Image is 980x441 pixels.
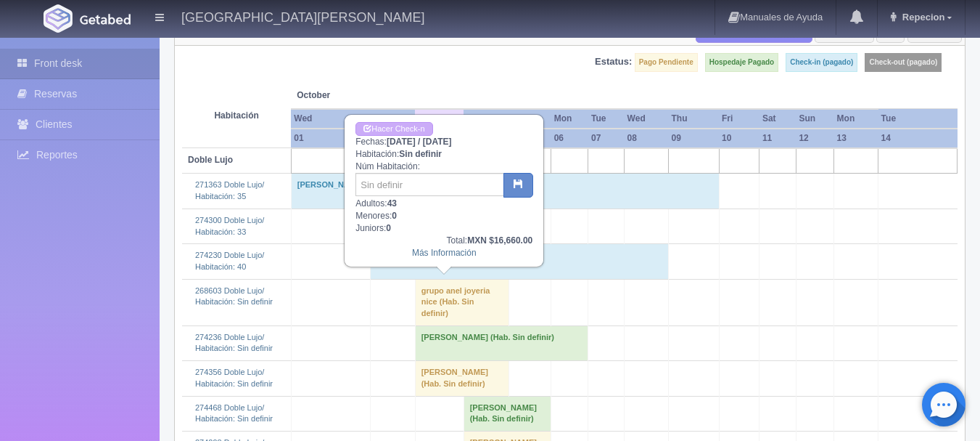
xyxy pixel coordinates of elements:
[786,53,857,72] label: Check-in (pagado)
[188,155,233,165] b: Doble Lujo
[297,89,409,102] span: October
[509,109,551,129] th: Sun
[195,368,273,388] a: 274356 Doble Lujo/Habitación: Sin definir
[834,129,878,148] th: 13
[355,122,432,136] a: Hacer Check-in
[387,137,452,147] b: [DATE] / [DATE]
[415,109,464,129] th: Fri
[415,361,509,396] td: [PERSON_NAME] (Hab. Sin definir)
[345,116,543,266] div: Fechas: Habitación: Núm Habitación: Adultos: Menores: Juniors:
[834,109,878,129] th: Mon
[865,53,942,72] label: Check-out (pagado)
[467,235,532,246] b: MXN $16,660.00
[415,279,509,325] td: grupo anel joyeria nice (Hab. Sin definir)
[195,403,273,424] a: 274468 Doble Lujo/Habitación: Sin definir
[899,12,945,23] span: Repecion
[392,211,397,221] b: 0
[759,129,796,148] th: 11
[195,216,264,236] a: 274300 Doble Lujo/Habitación: 33
[878,109,958,129] th: Tue
[291,129,370,148] th: 01
[355,235,532,247] div: Total:
[669,129,720,148] th: 09
[80,14,131,25] img: Getabed
[635,53,698,72] label: Pago Pendiente
[588,109,625,129] th: Tue
[195,333,273,353] a: 274236 Doble Lujo/Habitación: Sin definir
[355,173,504,196] input: Sin definir
[371,109,416,129] th: Thu
[44,4,73,33] img: Getabed
[669,109,720,129] th: Thu
[625,109,669,129] th: Wed
[796,129,833,148] th: 12
[551,129,588,148] th: 06
[291,109,370,129] th: Wed
[588,129,625,148] th: 07
[214,110,258,121] strong: Habitación
[464,109,509,129] th: Sat
[719,129,759,148] th: 10
[181,7,424,25] h4: [GEOGRAPHIC_DATA][PERSON_NAME]
[464,396,551,431] td: [PERSON_NAME] (Hab. Sin definir)
[759,109,796,129] th: Sat
[415,325,588,360] td: [PERSON_NAME] (Hab. Sin definir)
[595,55,632,69] label: Estatus:
[399,149,442,159] b: Sin definir
[291,174,719,209] td: [PERSON_NAME] (Hab. 35)
[719,109,759,129] th: Fri
[878,129,958,148] th: 14
[412,248,477,258] a: Más Información
[796,109,833,129] th: Sun
[387,198,397,209] b: 43
[625,129,669,148] th: 08
[551,109,588,129] th: Mon
[195,286,273,307] a: 268603 Doble Lujo/Habitación: Sin definir
[705,53,778,72] label: Hospedaje Pagado
[195,180,264,201] a: 271363 Doble Lujo/Habitación: 35
[195,251,264,271] a: 274230 Doble Lujo/Habitación: 40
[386,223,391,233] b: 0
